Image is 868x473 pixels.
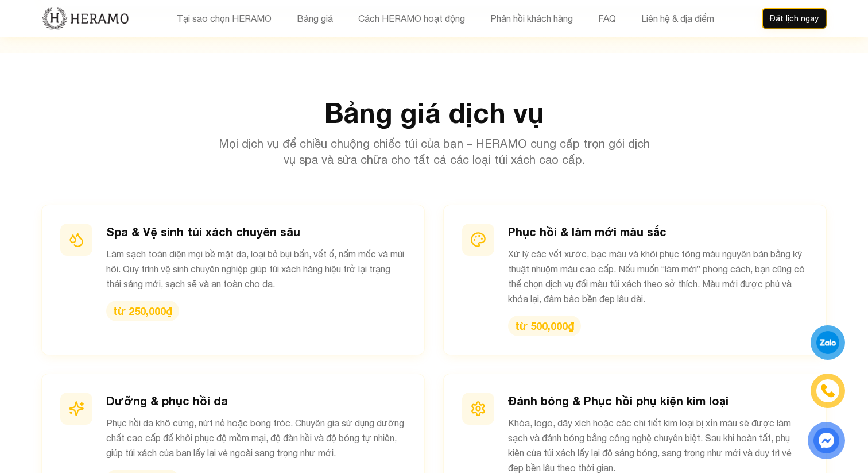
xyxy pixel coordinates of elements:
p: Làm sạch toàn diện mọi bề mặt da, loại bỏ bụi bẩn, vết ố, nấm mốc và mùi hôi. Quy trình vệ sinh c... [106,247,406,291]
button: Bảng giá [293,11,336,26]
h3: Spa & Vệ sinh túi xách chuyên sâu [106,224,406,240]
h3: Dưỡng & phục hồi da [106,393,406,409]
button: Đặt lịch ngay [762,8,827,29]
img: new-logo.3f60348b.png [41,6,129,30]
button: Cách HERAMO hoạt động [355,11,468,26]
button: Liên hệ & địa điểm [638,11,718,26]
p: Mọi dịch vụ để chiều chuộng chiếc túi của bạn – HERAMO cung cấp trọn gói dịch vụ spa và sửa chữa ... [214,136,654,168]
a: phone-icon [812,375,843,406]
h3: Phục hồi & làm mới màu sắc [508,224,808,240]
h2: Bảng giá dịch vụ [41,99,827,126]
h3: Đánh bóng & Phục hồi phụ kiện kim loại [508,393,808,409]
img: phone-icon [820,383,835,398]
button: Tại sao chọn HERAMO [173,11,275,26]
button: Phản hồi khách hàng [487,11,576,26]
button: FAQ [595,11,619,26]
p: Phục hồi da khô cứng, nứt nẻ hoặc bong tróc. Chuyên gia sử dụng dưỡng chất cao cấp để khôi phục đ... [106,416,406,460]
div: từ 500,000₫ [508,316,581,336]
p: Xử lý các vết xước, bạc màu và khôi phục tông màu nguyên bản bằng kỹ thuật nhuộm màu cao cấp. Nếu... [508,247,808,306]
div: từ 250,000₫ [106,301,179,321]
